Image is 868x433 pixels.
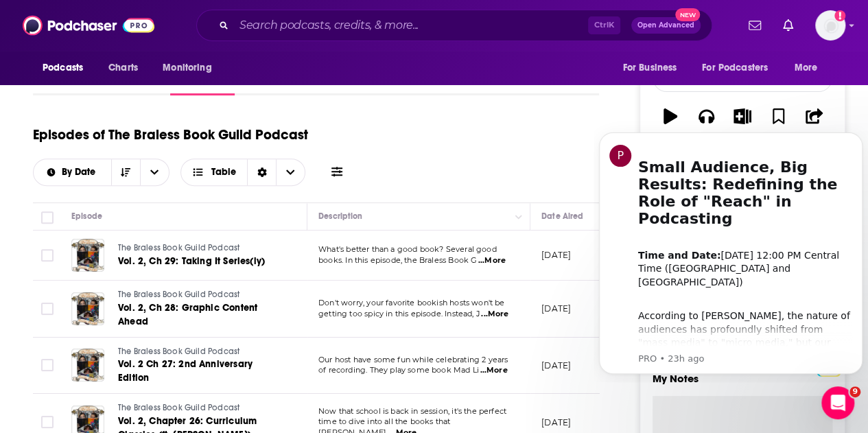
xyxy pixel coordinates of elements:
[541,417,571,428] p: [DATE]
[834,10,845,21] svg: Add a profile image
[140,159,169,185] button: open menu
[478,255,506,266] span: ...More
[688,100,724,149] button: Apps
[511,209,527,225] button: Column Actions
[180,159,306,186] button: Choose View
[815,10,845,40] span: Logged in as gabrielle.gantz
[34,167,111,177] button: open menu
[118,289,283,301] a: The Braless Book Guild Podcast
[118,403,239,412] span: The Braless Book Guild Podcast
[743,14,766,37] a: Show notifications dropdown
[43,58,83,78] span: Podcasts
[41,416,54,428] span: Toggle select row
[785,55,835,81] button: open menu
[821,386,854,419] iframe: Intercom live chat
[118,290,239,299] span: The Braless Book Guild Podcast
[33,55,101,81] button: open menu
[211,167,236,177] span: Table
[815,10,845,40] button: Show profile menu
[196,10,712,41] div: Search podcasts, credits, & more...
[318,208,362,224] div: Description
[318,244,497,254] span: What's better than a good book? Several good
[541,360,571,371] p: [DATE]
[481,309,508,320] span: ...More
[62,167,100,177] span: By Date
[693,55,788,81] button: open menu
[777,14,799,37] a: Show notifications dropdown
[797,100,832,149] button: Share
[118,358,283,385] a: Vol. 2 Ch 27: 2nd Anniversary Edition
[541,249,571,261] p: [DATE]
[118,402,283,414] a: The Braless Book Guild Podcast
[849,386,860,397] span: 9
[108,58,138,78] span: Charts
[118,347,239,356] span: The Braless Book Guild Podcast
[99,55,146,81] a: Charts
[71,208,102,224] div: Episode
[541,208,583,224] div: Date Aired
[318,355,508,364] span: Our host have some fun while celebrating 2 years
[118,301,283,329] a: Vol. 2, Ch 28: Graphic Content Ahead
[118,243,239,253] span: The Braless Book Guild Podcast
[118,346,283,358] a: The Braless Book Guild Podcast
[702,58,768,78] span: For Podcasters
[653,100,688,149] button: Play
[153,55,229,81] button: open menu
[41,303,54,315] span: Toggle select row
[637,22,694,29] span: Open Advanced
[588,16,620,34] span: Ctrl K
[247,159,276,185] div: Sort Direction
[653,372,832,396] label: My Notes
[118,358,253,384] span: Vol. 2 Ch 27: 2nd Anniversary Edition
[594,120,868,382] iframe: Intercom notifications message
[318,255,477,265] span: books. In this episode, the Braless Book G
[41,359,54,371] span: Toggle select row
[318,309,480,318] span: getting too spicy in this episode. Instead, J
[541,303,571,314] p: [DATE]
[23,12,154,38] img: Podchaser - Follow, Share and Rate Podcasts
[480,365,507,376] span: ...More
[33,126,308,143] h1: Episodes of The Braless Book Guild Podcast
[118,255,265,267] span: Vol. 2, Ch 29: Taking It Series(ly)
[318,365,479,375] span: of recording. They play some book Mad Li
[815,10,845,40] img: User Profile
[725,100,760,149] button: List
[318,406,506,416] span: Now that school is back in session, it's the perfect
[631,17,701,34] button: Open AdvancedNew
[163,58,211,78] span: Monitoring
[622,58,677,78] span: For Business
[33,159,169,186] h2: Choose List sort
[118,255,281,268] a: Vol. 2, Ch 29: Taking It Series(ly)
[118,302,257,327] span: Vol. 2, Ch 28: Graphic Content Ahead
[111,159,140,185] button: Sort Direction
[795,58,818,78] span: More
[118,242,281,255] a: The Braless Book Guild Podcast
[675,8,700,21] span: New
[760,100,796,149] button: Bookmark
[234,14,588,36] input: Search podcasts, credits, & more...
[41,249,54,261] span: Toggle select row
[613,55,694,81] button: open menu
[318,298,504,307] span: Don't worry, your favorite bookish hosts won't be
